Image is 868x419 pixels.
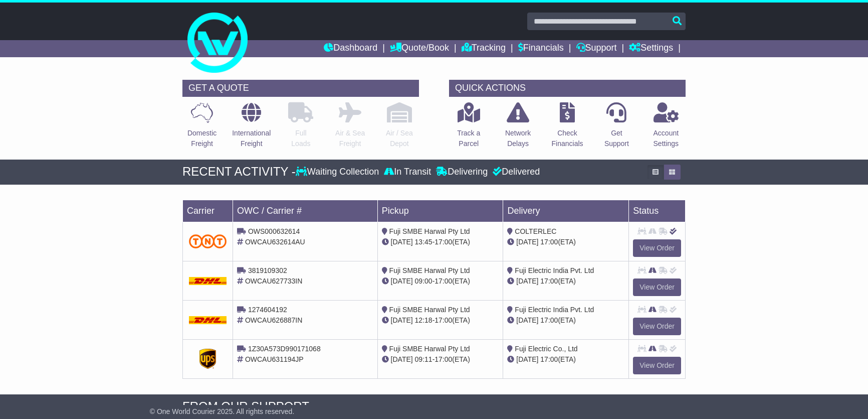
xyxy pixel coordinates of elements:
[518,40,564,57] a: Financials
[433,167,490,178] div: Delivering
[503,200,629,222] td: Delivery
[540,277,558,285] span: 17:00
[653,102,680,155] a: AccountSettings
[232,128,271,149] p: International Freight
[507,315,624,326] div: (ETA)
[187,128,216,149] p: Domestic Freight
[389,266,470,274] span: Fuji SMBE Harwal Pty Ltd
[335,128,365,149] p: Air & Sea Freight
[245,355,304,363] span: OWCAU631194JP
[248,227,300,235] span: OWS000632614
[516,238,538,246] span: [DATE]
[199,349,216,369] img: GetCarrierServiceDarkLogo
[232,102,271,155] a: InternationalFreight
[415,277,432,285] span: 09:00
[245,316,302,324] span: OWCAU626887IN
[490,167,540,178] div: Delivered
[389,345,470,353] span: Fuji SMBE Harwal Pty Ltd
[183,200,233,222] td: Carrier
[435,277,452,285] span: 17:00
[386,128,413,149] p: Air / Sea Depot
[507,237,624,247] div: (ETA)
[633,239,681,257] a: View Order
[516,355,538,363] span: [DATE]
[245,277,302,285] span: OWCAU627733IN
[391,238,413,246] span: [DATE]
[435,316,452,324] span: 17:00
[391,316,413,324] span: [DATE]
[415,355,432,363] span: 09:11
[189,316,227,324] img: DHL.png
[296,167,381,178] div: Waiting Collection
[233,200,378,222] td: OWC / Carrier #
[516,316,538,324] span: [DATE]
[629,40,673,57] a: Settings
[182,165,296,179] div: RECENT ACTIVITY -
[604,128,629,149] p: Get Support
[382,315,499,326] div: - (ETA)
[515,227,556,235] span: COLTERLEC
[324,40,377,57] a: Dashboard
[515,345,577,353] span: Fuji Electric Co., Ltd
[505,128,531,149] p: Network Delays
[449,80,686,97] div: QUICK ACTIONS
[633,278,681,296] a: View Order
[391,355,413,363] span: [DATE]
[435,238,452,246] span: 17:00
[189,234,227,248] img: TNT_Domestic.png
[415,238,432,246] span: 13:45
[551,102,584,155] a: CheckFinancials
[415,316,432,324] span: 12:18
[462,40,506,57] a: Tracking
[576,40,617,57] a: Support
[540,316,558,324] span: 17:00
[187,102,217,155] a: DomesticFreight
[377,200,503,222] td: Pickup
[604,102,629,155] a: GetSupport
[629,200,686,222] td: Status
[189,277,227,285] img: DHL.png
[633,318,681,335] a: View Order
[150,407,295,415] span: © One World Courier 2025. All rights reserved.
[182,80,419,97] div: GET A QUOTE
[654,128,679,149] p: Account Settings
[435,355,452,363] span: 17:00
[248,266,287,274] span: 3819109302
[540,355,558,363] span: 17:00
[507,276,624,287] div: (ETA)
[382,237,499,247] div: - (ETA)
[507,354,624,365] div: (ETA)
[182,399,686,414] div: FROM OUR SUPPORT
[382,276,499,287] div: - (ETA)
[248,345,321,353] span: 1Z30A573D990171068
[248,306,287,314] span: 1274604192
[552,128,583,149] p: Check Financials
[381,167,433,178] div: In Transit
[515,266,594,274] span: Fuji Electric India Pvt. Ltd
[505,102,531,155] a: NetworkDelays
[245,238,305,246] span: OWCAU632614AU
[382,354,499,365] div: - (ETA)
[457,128,480,149] p: Track a Parcel
[389,227,470,235] span: Fuji SMBE Harwal Pty Ltd
[389,306,470,314] span: Fuji SMBE Harwal Pty Ltd
[288,128,313,149] p: Full Loads
[516,277,538,285] span: [DATE]
[540,238,558,246] span: 17:00
[633,357,681,374] a: View Order
[457,102,481,155] a: Track aParcel
[391,277,413,285] span: [DATE]
[390,40,449,57] a: Quote/Book
[515,306,594,314] span: Fuji Electric India Pvt. Ltd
